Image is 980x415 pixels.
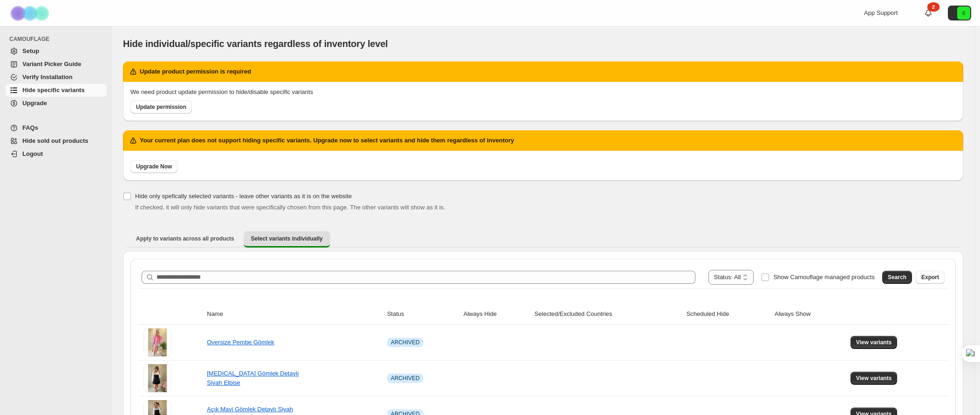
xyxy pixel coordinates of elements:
[140,136,514,145] h2: Your current plan does not support hiding specific variants. Upgrade now to select variants and h...
[927,2,939,12] div: 2
[22,47,39,54] span: Setup
[123,39,388,49] span: Hide individual/specific variants regardless of inventory level
[773,274,875,281] span: Show Camouflage managed products
[882,271,912,284] button: Search
[948,6,971,20] button: Avatar with initials 6
[6,147,107,161] a: Logout
[22,87,85,94] span: Hide specific variants
[888,274,906,281] span: Search
[962,10,965,16] text: 6
[864,9,898,16] span: App Support
[135,204,445,211] span: If checked, it will only hide variants that were specifically chosen from this page. The other va...
[684,304,772,325] th: Scheduled Hide
[6,121,107,134] a: FAQs
[244,231,330,248] button: Select variants individually
[22,74,73,80] span: Verify Installation
[6,134,107,147] a: Hide sold out products
[22,137,88,144] span: Hide sold out products
[6,71,107,84] a: Verify Installation
[384,304,461,325] th: Status
[22,100,47,107] span: Upgrade
[130,160,177,173] a: Upgrade Now
[772,304,848,325] th: Always Show
[136,163,172,170] span: Upgrade Now
[9,35,107,43] span: CAMOUFLAGE
[140,67,251,76] h2: Update product permission is required
[391,339,420,346] span: ARCHIVED
[130,100,192,114] a: Update permission
[204,304,384,325] th: Name
[916,271,945,284] button: Export
[135,193,352,200] span: Hide only spefically selected variants - leave other variants as it is on the website
[7,0,54,26] img: Camouflage
[207,339,274,346] a: Oversize Pembe Gömlek
[921,274,939,281] span: Export
[6,84,107,97] a: Hide specific variants
[251,235,323,242] span: Select variants individually
[22,124,38,131] span: FAQs
[129,231,242,246] button: Apply to variants across all products
[6,97,107,110] a: Upgrade
[207,370,299,386] a: [MEDICAL_DATA] Gömlek Detaylı Siyah Elbise
[856,339,892,346] span: View variants
[130,88,313,95] span: We need product update permission to hide/disable specific variants
[851,336,898,349] button: View variants
[924,8,933,18] a: 2
[136,103,186,111] span: Update permission
[6,45,107,58] a: Setup
[856,375,892,382] span: View variants
[391,375,420,382] span: ARCHIVED
[136,235,234,242] span: Apply to variants across all products
[851,372,898,385] button: View variants
[22,60,81,67] span: Variant Picker Guide
[531,304,683,325] th: Selected/Excluded Countries
[957,7,970,20] span: Avatar with initials 6
[6,58,107,71] a: Variant Picker Guide
[461,304,531,325] th: Always Hide
[22,150,43,157] span: Logout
